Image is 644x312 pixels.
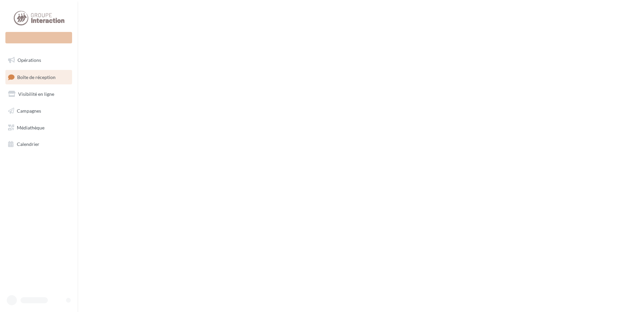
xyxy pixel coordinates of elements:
span: Opérations [18,57,41,63]
a: Opérations [4,53,73,67]
span: Boîte de réception [17,74,56,80]
a: Campagnes [4,104,73,118]
span: Calendrier [17,141,39,147]
a: Boîte de réception [4,70,73,84]
div: Nouvelle campagne [5,32,72,43]
span: Médiathèque [17,124,44,130]
a: Médiathèque [4,121,73,135]
a: Visibilité en ligne [4,87,73,101]
span: Visibilité en ligne [18,91,54,97]
a: Calendrier [4,137,73,151]
span: Campagnes [17,108,41,114]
